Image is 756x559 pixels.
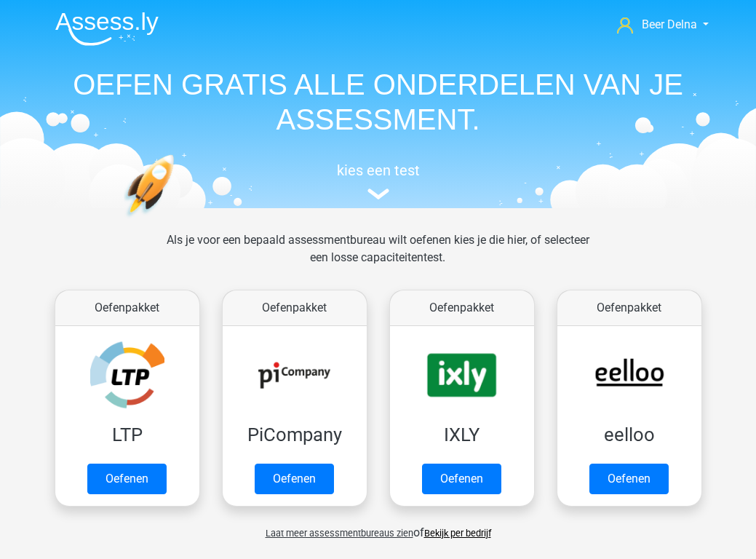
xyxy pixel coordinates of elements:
a: Oefenen [589,464,669,494]
img: oefenen [124,154,231,286]
span: Laat meer assessmentbureaus zien [266,528,413,539]
a: Bekijk per bedrijf [424,528,491,539]
img: assessment [367,189,389,199]
a: Beer Delna [611,16,713,33]
span: Beer Delna [642,17,697,31]
a: Oefenen [87,464,167,494]
div: Als je voor een bepaald assessmentbureau wilt oefenen kies je die hier, of selecteer een losse ca... [155,231,601,284]
img: Assessly [55,12,159,46]
h5: kies een test [44,162,713,179]
a: Oefenen [422,464,501,494]
a: Oefenen [255,464,334,494]
h1: OEFEN GRATIS ALLE ONDERDELEN VAN JE ASSESSMENT. [44,67,713,137]
div: of [44,512,713,542]
a: kies een test [44,162,713,200]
